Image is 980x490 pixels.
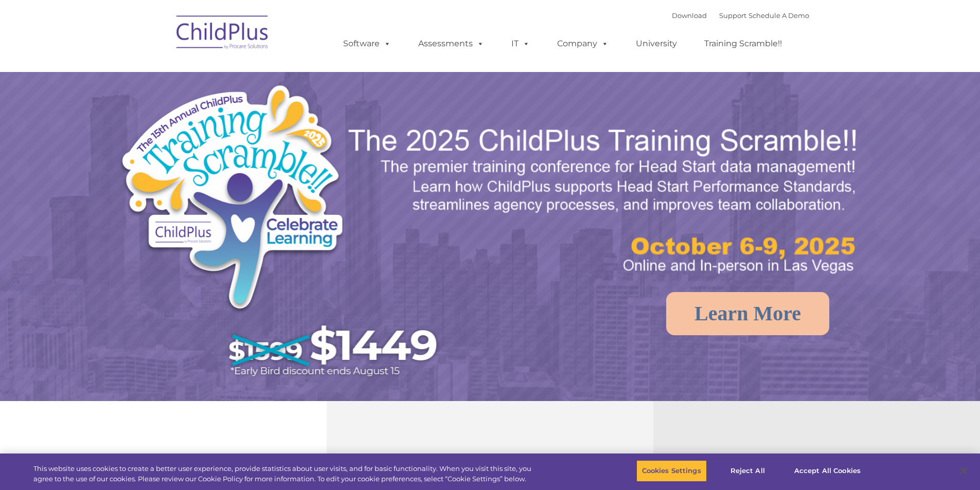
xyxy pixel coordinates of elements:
button: Accept All Cookies [789,460,866,482]
a: Download [672,11,707,20]
a: Learn More [666,292,829,335]
a: University [626,33,687,54]
a: Software [333,33,401,54]
a: Company [547,33,619,54]
div: This website uses cookies to create a better user experience, provide statistics about user visit... [33,464,539,484]
img: ChildPlus by Procare Solutions [171,8,274,60]
a: Support [719,11,746,20]
span: Last name [143,68,174,76]
a: Schedule A Demo [749,11,809,20]
button: Cookies Settings [636,460,707,482]
font: | [672,11,809,20]
button: Close [952,460,975,482]
a: IT [501,33,540,54]
button: Reject All [716,460,780,482]
span: Phone number [143,110,187,118]
a: Assessments [408,33,494,54]
a: Training Scramble!! [694,33,792,54]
